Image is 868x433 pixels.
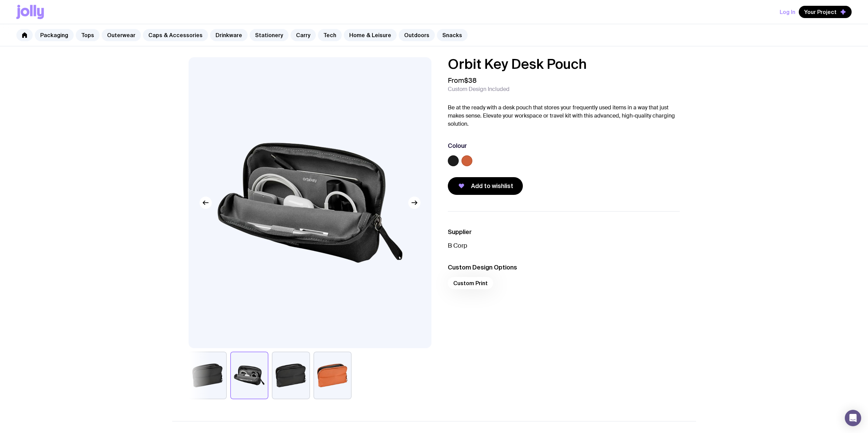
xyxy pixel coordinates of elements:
button: Your Project [799,6,852,18]
button: Log In [780,6,795,18]
a: Home & Leisure [344,29,397,41]
h3: Colour [448,142,467,150]
span: Custom Design Included [448,86,510,93]
a: Drinkware [210,29,248,41]
h1: Orbit Key Desk Pouch [448,57,680,71]
a: Snacks [437,29,468,41]
a: Outdoors [399,29,435,41]
a: Carry [291,29,316,41]
button: Add to wishlist [448,177,523,195]
a: Stationery [250,29,289,41]
h3: Supplier [448,228,680,236]
h3: Custom Design Options [448,263,680,272]
p: Be at the ready with a desk pouch that stores your frequently used items in a way that just makes... [448,104,680,128]
a: Outerwear [102,29,141,41]
span: Add to wishlist [471,182,513,190]
a: Caps & Accessories [143,29,208,41]
a: Tops [76,29,100,41]
span: From [448,76,477,84]
a: Packaging [35,29,74,41]
span: Your Project [804,9,837,15]
span: $38 [464,76,477,85]
p: B Corp [448,242,680,250]
a: Tech [318,29,342,41]
div: Open Intercom Messenger [845,410,861,426]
